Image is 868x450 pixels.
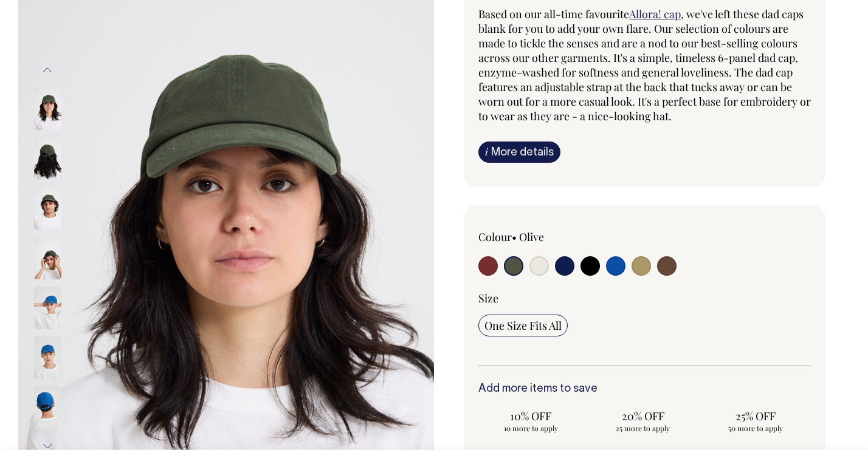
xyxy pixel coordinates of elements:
[38,56,57,84] button: Previous
[629,7,681,21] a: Allora! cap
[478,291,811,305] div: Size
[34,187,61,230] img: olive
[478,315,568,336] input: One Size Fits All
[34,237,61,279] img: olive
[34,287,61,329] img: worker-blue
[703,405,808,437] input: 25% OFF 50 more to apply
[484,318,562,333] span: One Size Fits All
[34,137,61,180] img: olive
[478,383,811,395] h6: Add more items to save
[519,230,544,244] label: Olive
[478,405,584,437] input: 10% OFF 10 more to apply
[485,145,488,158] span: i
[709,423,802,433] span: 50 more to apply
[478,230,611,244] div: Colour
[478,141,560,163] a: iMore details
[484,423,577,433] span: 10 more to apply
[478,7,811,123] span: , we've left these dad caps blank for you to add your own flare. Our selection of colours are mad...
[591,405,696,437] input: 20% OFF 25 more to apply
[484,409,577,423] span: 10% OFF
[512,230,517,244] span: •
[597,409,690,423] span: 20% OFF
[34,386,61,429] img: worker-blue
[34,336,61,379] img: worker-blue
[478,7,629,21] span: Based on our all-time favourite
[597,423,690,433] span: 25 more to apply
[34,87,61,130] img: olive
[709,409,802,423] span: 25% OFF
